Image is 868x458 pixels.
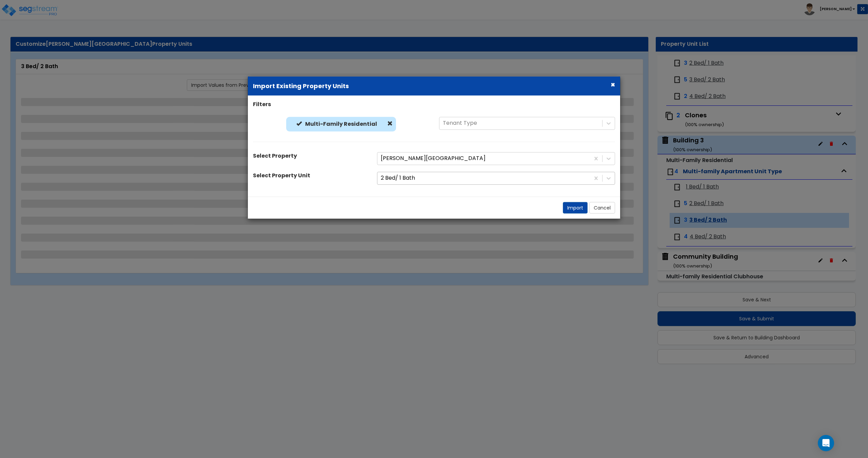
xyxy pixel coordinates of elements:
label: Filters [253,101,271,108]
label: Select Property [253,152,297,160]
div: Open Intercom Messenger [818,435,834,451]
b: Import Existing Property Units [253,82,349,90]
button: × [611,81,615,88]
button: Import [563,202,588,213]
button: Cancel [589,202,615,213]
b: Multi-Family Residential [305,120,377,128]
label: Select Property Unit [253,172,310,179]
